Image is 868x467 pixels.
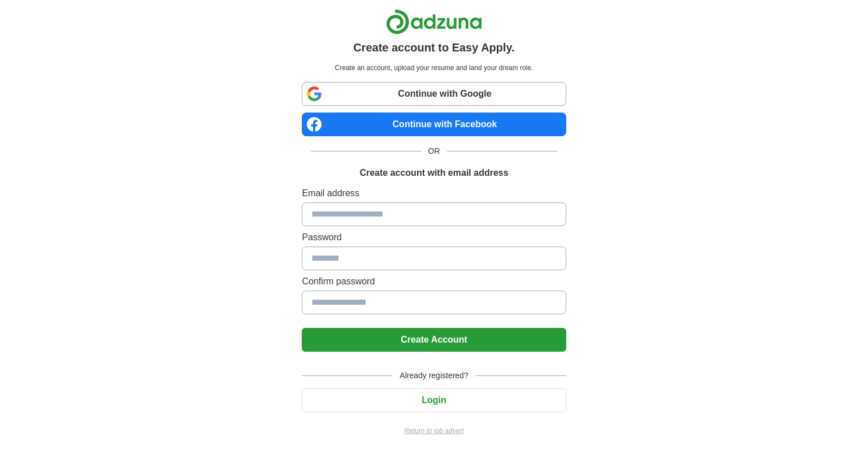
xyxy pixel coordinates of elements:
a: Return to job advert [302,426,566,436]
a: Continue with Facebook [302,113,566,136]
span: Already registered? [393,370,475,382]
p: Create an account, upload your resume and land your dream role. [304,63,563,73]
img: Adzuna logo [386,9,482,34]
span: OR [422,145,447,157]
label: Email address [302,187,566,200]
button: Login [302,388,566,412]
label: Confirm password [302,275,566,288]
button: Create Account [302,328,566,352]
a: Login [302,395,566,405]
label: Password [302,231,566,244]
a: Continue with Google [302,82,566,106]
h1: Create account to Easy Apply. [353,39,515,56]
h1: Create account with email address [359,166,508,180]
